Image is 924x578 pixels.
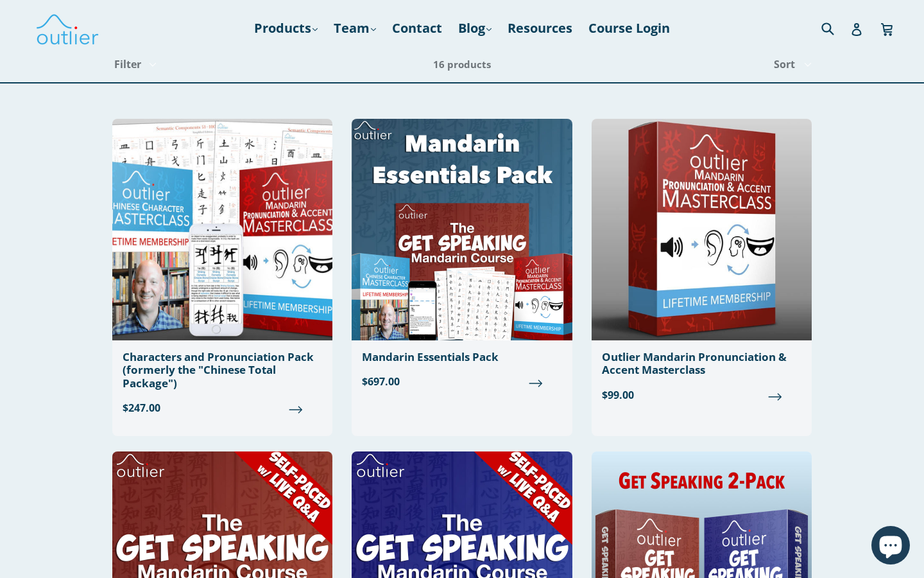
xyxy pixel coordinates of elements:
a: Characters and Pronunciation Pack (formerly the "Chinese Total Package") $247.00 [112,119,332,426]
a: Course Login [582,17,676,40]
img: Outlier Mandarin Pronunciation & Accent Masterclass Outlier Linguistics [592,119,812,340]
div: Characters and Pronunciation Pack (formerly the "Chinese Total Package") [123,351,322,390]
img: Chinese Total Package Outlier Linguistics [112,119,332,340]
inbox-online-store-chat: Shopify online store chat [868,526,914,568]
a: Blog [452,17,498,40]
a: Mandarin Essentials Pack $697.00 [352,119,572,399]
img: Outlier Linguistics [35,10,99,47]
span: $99.00 [602,387,801,403]
span: $697.00 [362,374,561,389]
span: $247.00 [123,400,322,416]
a: Contact [386,17,449,40]
a: Outlier Mandarin Pronunciation & Accent Masterclass $99.00 [592,119,812,413]
span: 16 products [433,58,491,71]
a: Products [248,17,324,40]
img: Mandarin Essentials Pack [352,119,572,340]
div: Mandarin Essentials Pack [362,351,561,363]
input: Search [818,15,853,41]
a: Team [327,17,382,40]
div: Outlier Mandarin Pronunciation & Accent Masterclass [602,351,801,377]
a: Resources [501,17,579,40]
